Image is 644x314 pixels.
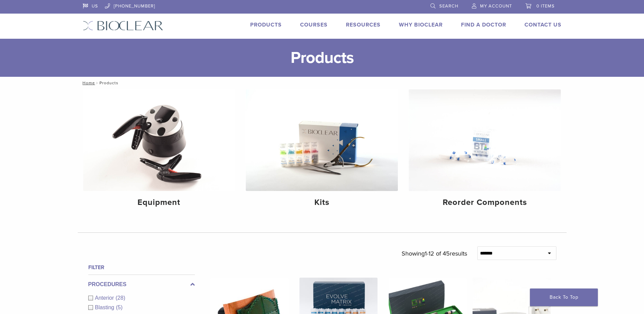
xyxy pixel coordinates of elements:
span: 1-12 of 45 [425,250,450,257]
img: Kits [246,89,398,191]
img: Equipment [83,89,235,191]
span: (5) [116,304,123,310]
h4: Reorder Components [414,196,555,209]
nav: Products [78,77,567,89]
a: Why Bioclear [399,21,443,28]
span: Anterior [95,295,116,301]
span: My Account [480,3,512,9]
h4: Kits [251,196,392,209]
a: Home [80,81,95,85]
a: Contact Us [525,21,562,28]
a: Kits [246,89,398,213]
a: Resources [346,21,381,28]
h4: Filter [88,263,195,272]
span: / [95,81,99,85]
span: 0 items [536,3,555,9]
a: Courses [300,21,328,28]
p: Showing results [402,246,467,261]
a: Reorder Components [409,89,561,213]
img: Reorder Components [409,89,561,191]
img: Bioclear [83,21,163,31]
a: Find A Doctor [461,21,506,28]
span: (28) [116,295,125,301]
a: Equipment [83,89,235,213]
span: Blasting [95,304,116,310]
label: Procedures [88,280,195,289]
a: Back To Top [530,289,598,306]
a: Products [250,21,282,28]
span: Search [439,3,458,9]
h4: Equipment [89,196,230,209]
